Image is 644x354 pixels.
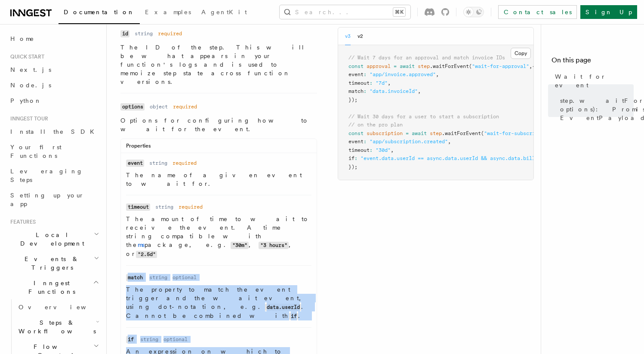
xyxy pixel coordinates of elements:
dd: optional [163,336,188,343]
code: if [289,313,298,320]
span: Next.js [10,66,51,73]
dd: object [150,103,168,110]
span: { [532,63,535,69]
button: Inngest Functions [7,275,101,299]
a: Next.js [7,62,101,77]
span: Quick start [7,53,44,60]
button: Copy [511,48,531,59]
code: if [126,336,135,343]
span: = [394,63,397,69]
span: step [430,130,442,136]
a: Python [7,93,101,108]
a: Your first Functions [7,139,101,163]
span: const [348,63,364,69]
kbd: ⌘K [393,8,405,16]
span: const [348,130,364,136]
span: timeout [348,147,370,153]
span: if [348,155,354,161]
span: : [370,80,373,86]
span: Overview [18,304,107,311]
a: Wait for event [552,69,634,93]
span: = [406,130,409,136]
code: "3 hours" [259,242,289,249]
span: approval [367,63,391,69]
span: }); [348,97,357,103]
a: Setting up your app [7,188,101,212]
span: }); [348,164,357,170]
span: , [391,147,394,153]
code: timeout [126,203,150,211]
p: Options for configuring how to wait for the event. [120,116,317,133]
span: Python [10,97,42,104]
button: Local Development [7,227,101,251]
span: Events & Triggers [7,255,94,272]
span: Setting up your app [10,192,84,207]
a: Documentation [59,3,140,24]
dd: required [158,30,182,37]
dd: required [179,203,203,210]
span: Inngest Functions [7,279,93,296]
h4: On this page [552,55,634,69]
p: The ID of the step. This will be what appears in your function's logs and is used to memoize step... [120,43,317,86]
code: "2.5d" [136,251,157,258]
span: event [348,71,364,77]
span: "data.invoiceId" [370,88,418,94]
a: Install the SDK [7,124,101,139]
span: , [388,80,391,86]
span: : [364,139,367,145]
dd: optional [173,274,197,281]
a: Home [7,31,101,46]
span: .waitForEvent [430,63,469,69]
span: , [436,71,439,77]
a: Sign Up [580,5,637,19]
a: step.waitForEvent(id, options): Promise<null | EventPayload> [557,93,634,126]
code: "30m" [231,242,249,249]
a: Overview [15,299,101,315]
span: subscription [367,130,403,136]
span: Documentation [64,9,135,15]
span: "30d" [376,147,391,153]
a: Contact sales [498,5,577,19]
p: The amount of time to wait to receive the event. A time string compatible with the package, e.g. ... [126,215,311,259]
span: Node.js [10,82,51,89]
span: Examples [145,9,191,15]
p: The property to match the event trigger and the wait event, using dot-notation, e.g. . Cannot be ... [126,285,311,320]
span: "app/subscription.created" [370,139,448,145]
span: "app/invoice.approved" [370,71,436,77]
a: Leveraging Steps [7,163,101,188]
code: options [120,103,145,111]
dd: string [135,30,153,37]
code: event [126,160,144,167]
span: Inngest tour [7,115,48,122]
span: Leveraging Steps [10,168,83,183]
span: , [448,139,451,145]
code: match [126,274,144,281]
dd: required [173,103,197,110]
span: : [364,71,367,77]
a: Node.js [7,77,101,93]
span: // on the pro plan [348,122,403,128]
span: : [364,88,367,94]
span: timeout [348,80,370,86]
span: step [418,63,430,69]
span: ( [481,130,484,136]
span: Your first Functions [10,144,62,159]
span: : [354,155,357,161]
span: event [348,139,364,145]
span: Home [10,34,34,43]
span: , [418,88,421,94]
span: "event.data.userId == async.data.userId && async.data.billing_plan == 'pro'" [361,155,589,161]
span: Steps & Workflows [15,318,96,336]
a: AgentKit [196,3,252,23]
a: ms [138,241,145,248]
p: The name of a given event to wait for. [126,171,311,188]
dd: string [140,336,158,343]
button: Search...⌘K [280,5,410,19]
span: "wait-for-approval" [472,63,529,69]
span: match [348,88,364,94]
button: Steps & Workflows [15,315,101,339]
dd: required [173,160,197,166]
span: "7d" [376,80,388,86]
span: // Wait 7 days for an approval and match invoice IDs [348,55,505,61]
button: Toggle dark mode [463,7,484,17]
